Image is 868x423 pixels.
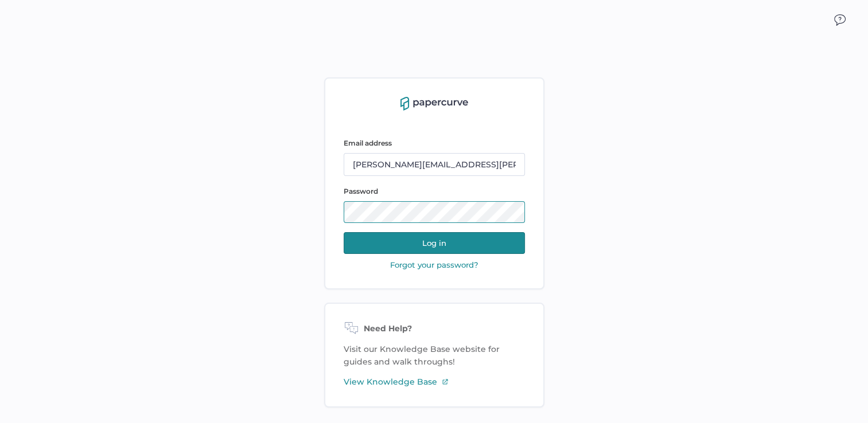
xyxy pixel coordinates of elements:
img: papercurve-logo-colour.7244d18c.svg [400,97,468,111]
button: Log in [344,232,525,254]
span: View Knowledge Base [344,375,437,388]
img: icon_chat.2bd11823.svg [834,14,846,26]
img: need-help-icon.d526b9f7.svg [344,322,359,336]
span: Email address [344,139,392,147]
input: email@company.com [344,153,525,176]
div: Visit our Knowledge Base website for guides and walk throughs! [324,303,544,408]
button: Forgot your password? [387,260,482,270]
div: Need Help? [344,322,525,336]
span: Password [344,187,378,195]
img: external-link-icon-3.58f4c051.svg [442,378,449,385]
